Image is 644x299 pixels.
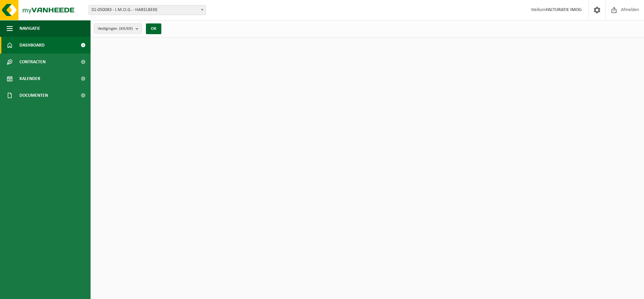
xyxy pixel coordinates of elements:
strong: FACTURATIE IMOG [546,7,582,12]
span: 01-050083 - I.M.O.G. - HARELBEKE [89,5,206,15]
span: Contracten [19,54,46,70]
span: Documenten [19,87,48,104]
span: Kalender [19,70,40,87]
span: 01-050083 - I.M.O.G. - HARELBEKE [89,5,206,15]
count: (69/69) [119,26,133,31]
span: Vestigingen [98,24,133,34]
span: Navigatie [19,20,40,37]
button: OK [146,23,161,34]
button: Vestigingen(69/69) [94,23,142,33]
span: Dashboard [19,37,45,54]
